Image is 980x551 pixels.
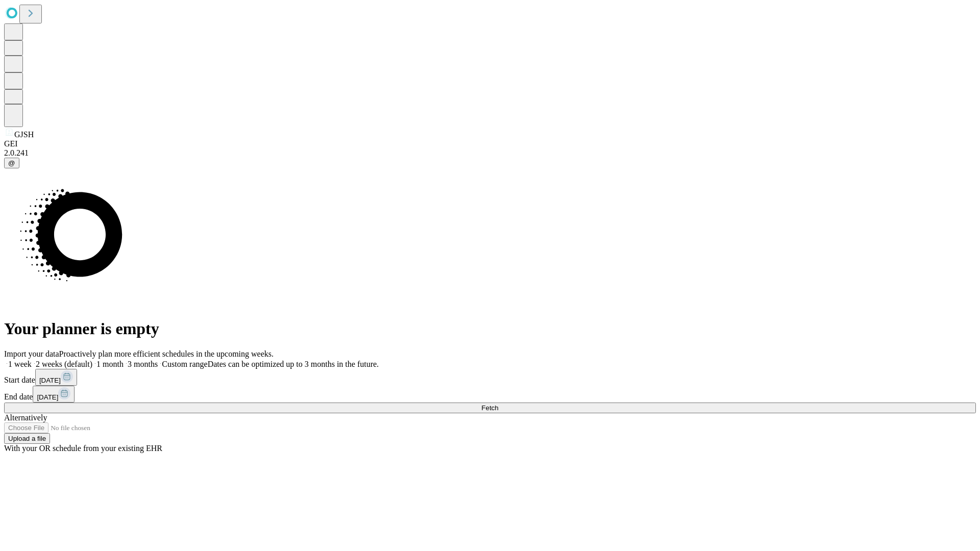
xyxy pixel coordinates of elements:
span: 1 month [96,360,124,368]
span: Proactively plan more efficient schedules in the upcoming weeks. [59,349,274,358]
span: Import your data [4,349,59,358]
span: With your OR schedule from your existing EHR [4,444,162,453]
span: Dates can be optimized up to 3 months in the future. [208,360,379,368]
h1: Your planner is empty [4,319,976,338]
button: Upload a file [4,433,50,444]
div: 2.0.241 [4,148,976,158]
div: End date [4,386,976,403]
span: [DATE] [39,377,61,384]
span: Fetch [481,404,498,412]
span: @ [8,159,15,167]
span: 1 week [8,360,32,368]
span: 3 months [128,360,158,368]
span: GJSH [14,130,34,139]
button: [DATE] [35,369,77,386]
button: [DATE] [33,386,75,403]
button: @ [4,158,19,168]
span: Custom range [162,360,207,368]
div: GEI [4,139,976,148]
div: Start date [4,369,976,386]
span: [DATE] [37,393,58,401]
span: Alternatively [4,413,47,422]
span: 2 weeks (default) [36,360,92,368]
button: Fetch [4,403,976,413]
